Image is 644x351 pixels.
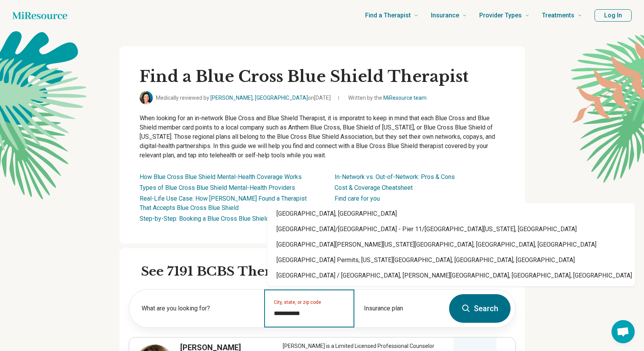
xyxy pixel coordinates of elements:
div: Open chat [612,320,635,343]
a: Cost & Coverage Cheatsheet [335,184,413,191]
span: on [DATE] [308,95,331,101]
span: Insurance [431,10,459,21]
a: [PERSON_NAME], [GEOGRAPHIC_DATA] [210,95,308,101]
h2: See 7191 BCBS Therapists Near You [141,264,516,280]
span: Written by the [348,94,427,102]
a: How Blue Cross Blue Shield Mental-Health Coverage Works [140,173,302,181]
div: [GEOGRAPHIC_DATA]/[GEOGRAPHIC_DATA] - Pier 11/[GEOGRAPHIC_DATA][US_STATE], [GEOGRAPHIC_DATA] [267,222,635,237]
div: [GEOGRAPHIC_DATA][PERSON_NAME][US_STATE][GEOGRAPHIC_DATA], [GEOGRAPHIC_DATA], [GEOGRAPHIC_DATA] [267,237,635,252]
span: Provider Types [479,10,522,21]
span: Treatments [542,10,574,21]
div: Suggestions [267,203,635,286]
button: Search [449,294,511,323]
span: Find a Therapist [365,10,411,21]
div: [GEOGRAPHIC_DATA], [GEOGRAPHIC_DATA] [267,206,635,222]
a: Find care for you [335,195,380,202]
h1: Find a Blue Cross Blue Shield Therapist [140,66,505,87]
div: [GEOGRAPHIC_DATA] Permits, [US_STATE][GEOGRAPHIC_DATA], [GEOGRAPHIC_DATA], [GEOGRAPHIC_DATA] [267,252,635,268]
a: MiResource team [383,95,427,101]
a: Real-Life Use Case: How [PERSON_NAME] Found a Therapist That Accepts Blue Cross Blue Shield [140,195,307,211]
a: Step-by-Step: Booking a Blue Cross Blue Shield Therapist [140,215,296,222]
button: Log In [594,9,632,22]
a: In-Network vs. Out-of-Network: Pros & Cons [335,173,455,181]
p: When looking for an in-network Blue Cross and Blue Shield Therapist, it is imporatnt to keep in m... [140,114,505,160]
a: Home page [12,8,67,23]
label: What are you looking for? [142,304,255,313]
div: [GEOGRAPHIC_DATA] / [GEOGRAPHIC_DATA], [PERSON_NAME][GEOGRAPHIC_DATA], [GEOGRAPHIC_DATA], [GEOGRA... [267,268,635,283]
span: Medically reviewed by [156,94,331,102]
a: Types of Blue Cross Blue Shield Mental-Health Providers [140,184,295,191]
